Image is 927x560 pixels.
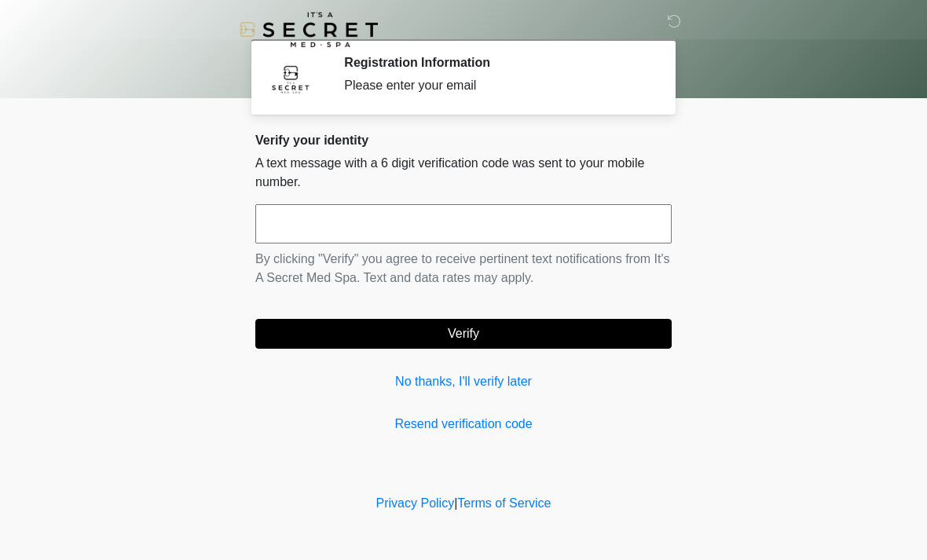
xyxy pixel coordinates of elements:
[255,415,672,434] a: Resend verification code
[255,154,672,192] p: A text message with a 6 digit verification code was sent to your mobile number.
[267,55,314,102] img: Agent Avatar
[454,496,457,510] a: |
[255,133,672,148] h2: Verify your identity
[457,496,551,510] a: Terms of Service
[344,76,648,95] div: Please enter your email
[255,250,672,287] p: By clicking "Verify" you agree to receive pertinent text notifications from It's A Secret Med Spa...
[255,319,672,349] button: Verify
[255,372,672,391] a: No thanks, I'll verify later
[344,55,648,70] h2: Registration Information
[240,12,378,47] img: It's A Secret Med Spa Logo
[376,496,455,510] a: Privacy Policy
